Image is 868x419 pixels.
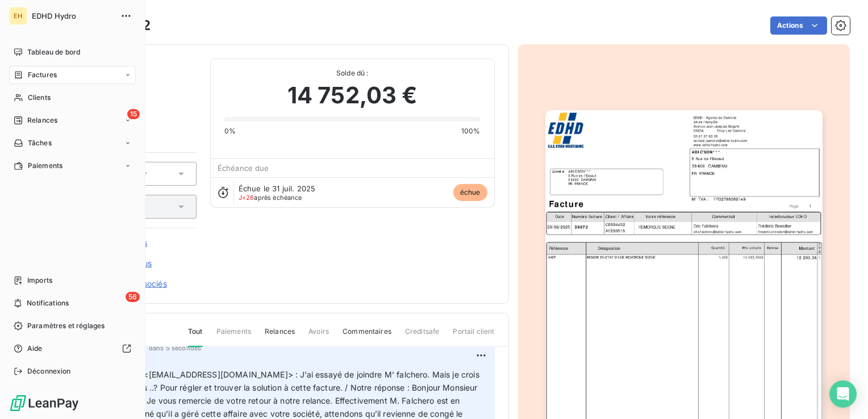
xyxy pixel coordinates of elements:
span: Échéance due [218,164,269,173]
span: Aide [27,343,43,354]
span: Notifications [27,298,69,308]
span: J+26 [239,194,254,202]
span: Relances [27,115,57,125]
a: Tâches [9,134,136,152]
span: 0% [224,126,236,136]
span: Déconnexion [27,366,71,376]
a: Paiements [9,157,136,175]
span: Solde dû : [224,68,481,78]
a: Clients [9,89,136,107]
span: Clients [28,93,51,103]
span: 56 [126,292,140,302]
span: Portail client [453,326,494,346]
span: Relances [265,326,295,346]
span: Paramètres et réglages [27,321,105,331]
span: Échue le 31 juil. 2025 [239,184,315,193]
span: Creditsafe [405,326,440,346]
span: Imports [27,275,52,286]
span: Paiements [216,326,251,346]
a: Factures [9,66,136,84]
a: 15Relances [9,111,136,129]
button: Actions [770,16,827,35]
a: Tableau de bord [9,43,136,61]
span: 14 752,03 € [287,78,418,112]
span: Tableau de bord [27,47,80,57]
span: Paiements [28,161,62,171]
span: EDHD Hydro [32,11,114,20]
span: Commentaires [343,326,391,346]
span: Tout [188,326,203,347]
span: Tâches [28,138,52,148]
img: Logo LeanPay [9,394,80,412]
a: Imports [9,271,136,290]
span: 100% [461,126,481,136]
span: après échéance [239,194,302,201]
a: Aide [9,340,136,358]
a: Paramètres et réglages [9,317,136,335]
span: échue [453,184,487,201]
div: Open Intercom Messenger [829,380,857,408]
span: Avoirs [308,326,329,346]
span: Factures [28,70,57,80]
div: EH [9,7,27,25]
span: 15 [127,109,140,119]
span: dans 5 secondes [149,345,201,351]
